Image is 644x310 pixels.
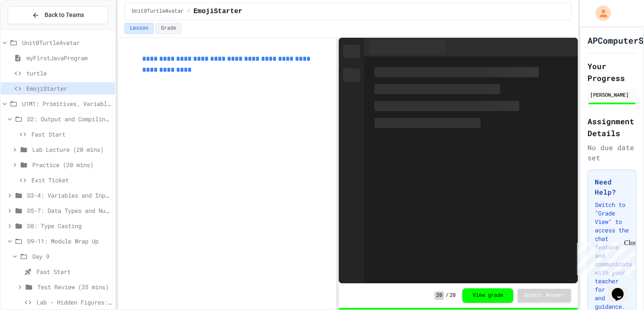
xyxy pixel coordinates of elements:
span: turtle [26,69,112,78]
span: Exit Ticket [31,176,112,184]
button: Back to Teams [8,6,108,24]
span: D3-4: Variables and Input [27,191,112,200]
iframe: chat widget [608,276,636,302]
span: EmojiStarter [194,6,242,17]
h2: Assignment Details [588,115,636,139]
span: Lab - Hidden Figures: Launch Weight Calculator [37,298,112,307]
div: No due date set [588,142,636,163]
span: / [187,8,190,15]
span: Lab Lecture (20 mins) [32,145,112,154]
span: Fast Start [31,130,112,139]
span: Practice (20 mins) [32,160,112,169]
span: Unit0TurtleAvatar [22,38,112,47]
span: Submit Answer [524,292,564,299]
span: Test Review (35 mins) [37,282,112,291]
button: Lesson [124,23,154,34]
span: D8: Type Casting [27,221,112,230]
div: [PERSON_NAME] [590,91,634,98]
span: D5-7: Data Types and Number Calculations [27,206,112,215]
span: D2: Output and Compiling Code [27,115,112,123]
button: Grade [155,23,182,34]
h3: Need Help? [595,177,629,197]
span: U1M1: Primitives, Variables, Basic I/O [22,99,112,108]
span: Back to Teams [45,11,84,20]
div: Chat with us now!Close [3,3,59,54]
span: Fast Start [37,267,112,276]
div: My Account [587,3,613,23]
span: 20 [434,291,444,300]
span: D9-11: Module Wrap Up [27,237,112,246]
span: / [446,292,449,299]
iframe: chat widget [574,239,636,275]
span: Day 9 [32,252,112,261]
button: View grade [462,288,513,303]
button: Submit Answer [517,289,571,302]
span: 20 [450,292,456,299]
span: myFirstJavaProgram [26,53,112,62]
h2: Your Progress [588,60,636,84]
span: EmojiStarter [26,84,112,93]
span: Unit0TurtleAvatar [132,8,183,15]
